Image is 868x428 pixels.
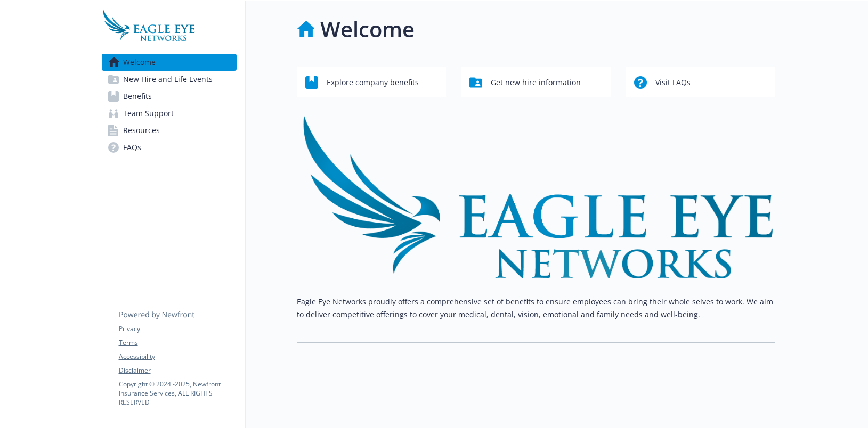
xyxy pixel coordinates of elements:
span: FAQs [123,139,141,156]
span: Get new hire information [491,72,581,93]
span: Team Support [123,105,174,122]
p: Copyright © 2024 - 2025 , Newfront Insurance Services, ALL RIGHTS RESERVED [119,380,236,407]
h1: Welcome [320,13,415,45]
a: Welcome [102,54,237,71]
button: Explore company benefits [297,67,447,97]
span: New Hire and Life Events [123,71,213,88]
button: Visit FAQs [626,67,775,97]
span: Resources [123,122,160,139]
a: Team Support [102,105,237,122]
span: Visit FAQs [655,72,691,93]
img: overview page banner [297,114,775,278]
p: Eagle Eye Networks proudly offers a comprehensive set of benefits to ensure employees can bring t... [297,295,775,321]
a: FAQs [102,139,237,156]
span: Benefits [123,88,152,105]
a: Benefits [102,88,237,105]
a: Resources [102,122,237,139]
a: Accessibility [119,352,236,361]
a: Disclaimer [119,366,236,375]
a: Privacy [119,324,236,334]
a: Terms [119,338,236,348]
span: Explore company benefits [327,72,419,93]
span: Welcome [123,54,156,71]
a: New Hire and Life Events [102,71,237,88]
button: Get new hire information [461,67,611,97]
